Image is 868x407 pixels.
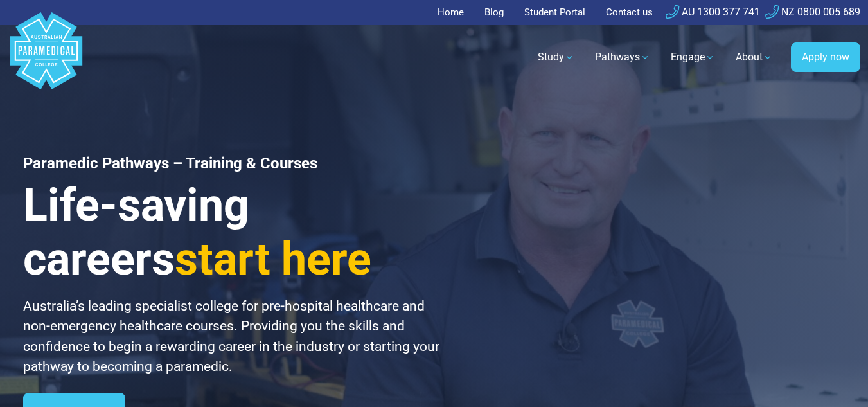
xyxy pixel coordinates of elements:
[8,25,85,90] a: Australian Paramedical College
[663,39,723,75] a: Engage
[587,39,658,75] a: Pathways
[175,233,371,285] span: start here
[530,39,582,75] a: Study
[666,6,760,18] a: AU 1300 377 741
[765,6,860,18] a: NZ 0800 005 689
[23,154,450,173] h1: Paramedic Pathways – Training & Courses
[23,296,450,377] p: Australia’s leading specialist college for pre-hospital healthcare and non-emergency healthcare c...
[728,39,781,75] a: About
[23,178,450,286] h3: Life-saving careers
[791,42,860,72] a: Apply now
